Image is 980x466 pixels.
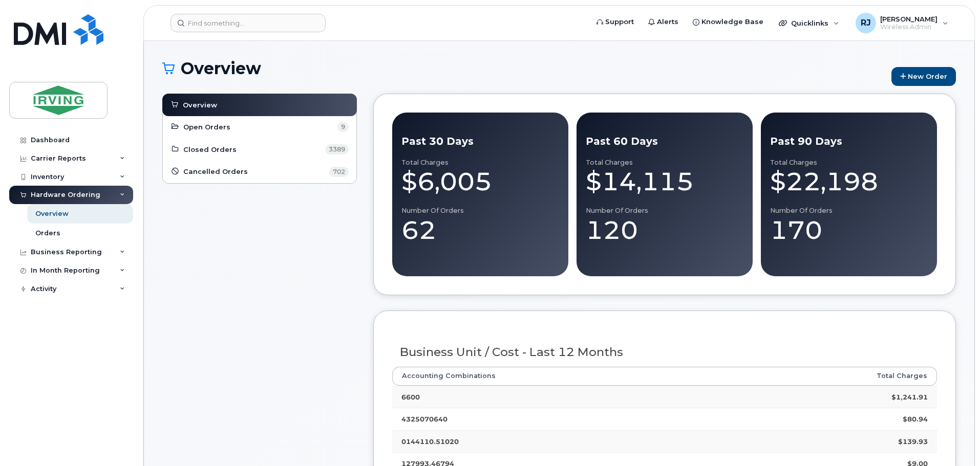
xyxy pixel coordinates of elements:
h1: Overview [162,59,886,77]
div: Number of Orders [770,207,928,215]
div: 62 [401,215,559,246]
strong: 4325070640 [401,415,448,423]
div: $14,115 [586,166,743,197]
strong: $80.94 [903,415,928,423]
a: Cancelled Orders 702 [171,166,349,178]
th: Total Charges [748,367,937,385]
a: Overview [170,99,349,111]
div: $6,005 [401,166,559,197]
a: Open Orders 9 [171,121,349,133]
div: Past 60 Days [586,134,743,149]
div: Past 90 Days [770,134,928,149]
span: Overview [183,100,217,110]
div: Past 30 Days [401,134,559,149]
span: 702 [329,167,349,177]
div: Total Charges [770,159,928,167]
strong: $139.93 [898,437,928,446]
a: Closed Orders 3389 [171,143,349,156]
div: 120 [586,215,743,246]
div: Number of Orders [401,207,559,215]
strong: 0144110.51020 [401,437,459,446]
h3: Business Unit / Cost - Last 12 Months [400,346,930,359]
div: 170 [770,215,928,246]
div: $22,198 [770,166,928,197]
div: Total Charges [401,159,559,167]
span: 3389 [325,144,349,154]
div: Number of Orders [586,207,743,215]
div: Total Charges [586,159,743,167]
span: Closed Orders [183,145,237,154]
strong: 6600 [401,393,420,401]
span: Cancelled Orders [183,167,248,176]
strong: $1,241.91 [891,393,928,401]
th: Accounting Combinations [392,367,748,385]
a: New Order [891,67,956,86]
span: 9 [337,122,349,132]
span: Open Orders [183,122,230,132]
